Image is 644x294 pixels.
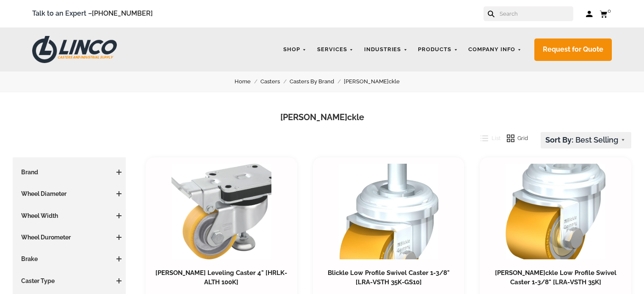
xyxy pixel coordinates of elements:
button: List [474,132,500,145]
a: [PHONE_NUMBER] [92,9,153,17]
a: Home [235,77,260,86]
h1: [PERSON_NAME]ckle [13,111,631,124]
a: Shop [279,41,311,58]
h3: Caster Type [17,277,122,285]
h3: Wheel Width [17,212,122,220]
a: 0 [600,8,612,19]
h3: Brand [17,168,122,176]
input: Search [499,6,573,21]
h3: Wheel Durometer [17,233,122,242]
a: Casters By Brand [290,77,344,86]
span: Talk to an Expert – [32,8,153,19]
a: [PERSON_NAME] Leveling Caster 4" [HRLK-ALTH 100K] [155,269,287,286]
a: Log in [586,10,593,18]
a: Products [414,41,462,58]
a: [PERSON_NAME]ckle Low Profile Swivel Caster 1-3/8" [LRA-VSTH 35K] [495,269,616,286]
h3: Brake [17,255,122,263]
button: Grid [500,132,528,145]
h3: Wheel Diameter [17,190,122,198]
a: Company Info [464,41,526,58]
a: Industries [360,41,412,58]
a: Services [313,41,358,58]
a: Casters [260,77,290,86]
span: 0 [608,8,611,14]
img: LINCO CASTERS & INDUSTRIAL SUPPLY [32,36,117,63]
a: [PERSON_NAME]ckle [344,77,409,86]
a: Request for Quote [534,38,612,61]
a: Blickle Low Profile Swivel Caster 1-3/8" [LRA-VSTH 35K-GS10] [328,269,450,286]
